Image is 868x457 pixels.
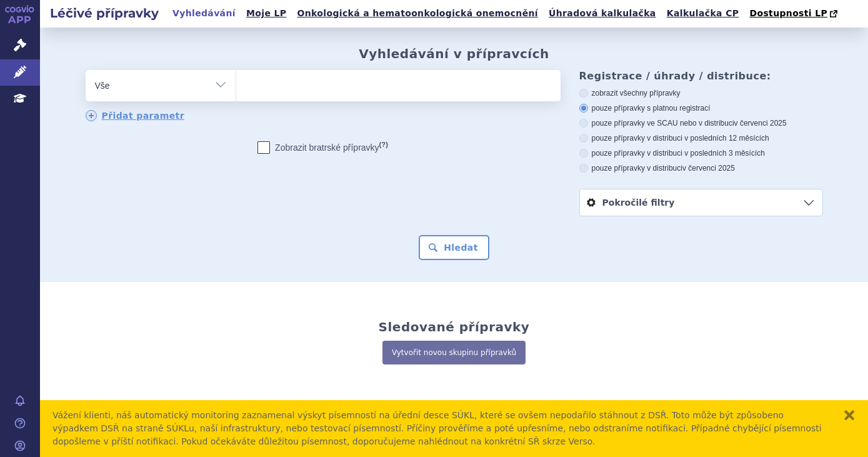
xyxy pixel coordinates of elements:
[169,5,239,22] a: Vyhledávání
[682,164,735,173] span: v červenci 2025
[579,163,823,173] label: pouze přípravky v distribuci
[746,5,844,23] a: Dostupnosti LP
[843,409,856,421] button: zavřít
[382,341,526,364] a: Vytvořit novou skupinu přípravků
[379,141,388,149] abbr: (?)
[52,409,831,448] div: Vážení klienti, náš automatický monitoring zaznamenal výskyt písemností na úřední desce SÚKL, kte...
[579,103,823,113] label: pouze přípravky s platnou registrací
[419,235,489,260] button: Hledat
[257,141,388,154] label: Zobrazit bratrské přípravky
[545,5,660,22] a: Úhradová kalkulačka
[359,46,549,61] h2: Vyhledávání v přípravcích
[579,70,823,82] h3: Registrace / úhrady / distribuce:
[579,148,823,158] label: pouze přípravky v distribuci v posledních 3 měsících
[242,5,290,22] a: Moje LP
[579,88,823,98] label: zobrazit všechny přípravky
[579,118,823,128] label: pouze přípravky ve SCAU nebo v distribuci
[579,133,823,143] label: pouze přípravky v distribuci v posledních 12 měsících
[580,189,822,216] a: Pokročilé filtry
[86,110,185,121] a: Přidat parametr
[734,119,787,128] span: v červenci 2025
[40,4,169,22] h2: Léčivé přípravky
[663,5,743,22] a: Kalkulačka CP
[293,5,542,22] a: Onkologická a hematoonkologická onemocnění
[379,319,530,334] h2: Sledované přípravky
[749,8,827,18] span: Dostupnosti LP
